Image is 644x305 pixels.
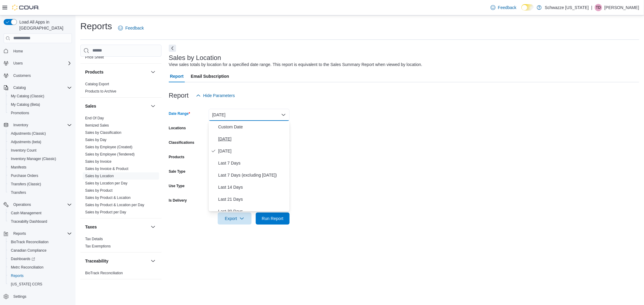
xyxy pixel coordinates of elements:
span: Last 7 Days [218,159,287,167]
button: Settings [1,292,74,301]
span: Inventory [11,121,72,129]
span: Cash Management [8,209,72,217]
a: Sales by Product per Day [85,210,126,214]
span: Customers [11,72,72,79]
button: Catalog [11,84,28,91]
label: Sale Type [169,169,185,174]
a: BioTrack Reconciliation [8,238,51,246]
div: Sales [80,115,162,218]
button: Manifests [6,163,74,171]
span: Feedback [125,25,144,31]
button: Sales [85,103,148,109]
a: Settings [11,293,29,300]
span: BioTrack Reconciliation [11,240,49,244]
span: BioTrack Reconciliation [8,238,72,246]
span: Metrc Reconciliation [8,264,72,271]
button: Metrc Reconciliation [6,263,74,272]
span: Inventory [13,123,28,127]
span: Custom Date [218,123,287,130]
span: Sales by Classification [85,130,121,135]
span: Sales by Invoice & Product [85,166,128,171]
h1: Reports [80,20,112,32]
label: Is Delivery [169,198,187,203]
button: Traceability [149,257,157,265]
span: Settings [13,294,26,299]
span: Purchase Orders [8,172,72,179]
span: Transfers (Classic) [11,182,41,187]
span: Home [13,49,23,54]
span: Users [13,61,23,66]
span: Inventory Count [11,148,37,153]
span: My Catalog (Beta) [8,101,72,108]
span: Sales by Product & Location [85,195,131,200]
a: Sales by Invoice [85,159,111,164]
span: My Catalog (Classic) [8,93,72,100]
span: Catalog [11,84,72,91]
button: Traceability [85,258,148,264]
a: My Catalog (Beta) [8,101,43,108]
button: Users [1,59,74,68]
button: My Catalog (Classic) [6,92,74,100]
a: Inventory Manager (Classic) [8,155,59,162]
span: Reports [13,231,26,236]
input: Dark Mode [521,4,534,11]
button: Catalog [1,83,74,92]
span: Inventory Count [8,147,72,154]
span: End Of Day [85,116,104,121]
a: Feedback [488,2,519,14]
h3: Traceability [85,258,108,264]
button: Reports [11,230,28,237]
button: Traceabilty Dashboard [6,217,74,226]
button: Hide Parameters [194,90,237,102]
button: Operations [11,201,34,208]
span: Email Subscription [191,70,229,82]
button: Users [11,60,25,67]
button: Reports [1,229,74,238]
span: Tax Exemptions [85,244,111,249]
button: Taxes [149,223,157,231]
span: Adjustments (beta) [11,140,41,144]
button: [US_STATE] CCRS [6,280,74,288]
a: Traceabilty Dashboard [8,218,50,225]
span: Transfers (Classic) [8,181,72,188]
p: | [591,4,592,11]
button: Products [85,69,148,75]
label: Products [169,155,184,159]
span: Adjustments (Classic) [11,131,46,136]
a: Sales by Product [85,188,113,193]
span: Hide Parameters [203,93,235,99]
span: Traceabilty Dashboard [8,218,72,225]
span: Canadian Compliance [11,248,46,253]
button: Inventory [11,121,30,129]
a: Sales by Employee (Created) [85,145,133,149]
a: BioTrack Reconciliation [85,271,123,275]
span: Inventory Manager (Classic) [8,155,72,162]
span: Catalog Export [85,82,109,86]
button: Sales [149,102,157,110]
h3: Products [85,69,104,75]
a: Price Sheet [85,55,104,59]
span: Report [170,70,184,82]
button: Canadian Compliance [6,246,74,255]
label: Locations [169,126,186,130]
span: Manifests [8,164,72,171]
h3: Sales [85,103,96,109]
button: Transfers (Classic) [6,180,74,188]
a: Tax Details [85,237,103,241]
span: Load All Apps in [GEOGRAPHIC_DATA] [17,19,72,31]
span: My Catalog (Beta) [11,102,40,107]
span: Transfers [11,190,26,195]
a: Dashboards [6,255,74,263]
a: Promotions [8,109,32,117]
a: My Catalog (Classic) [8,93,47,100]
span: BioTrack Reconciliation [85,271,123,275]
div: Thomas Diperna [595,4,602,11]
span: Last 30 Days [218,208,287,215]
a: Sales by Classification [85,130,121,135]
h3: Report [169,92,189,99]
div: Products [80,80,162,97]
